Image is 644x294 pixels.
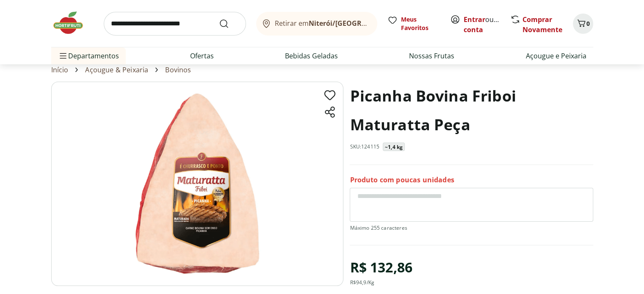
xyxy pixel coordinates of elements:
button: Retirar emNiterói/[GEOGRAPHIC_DATA] [256,12,377,36]
span: Departamentos [58,46,119,66]
button: Menu [58,46,68,66]
a: Entrar [464,15,485,24]
a: Início [51,66,69,74]
h1: Picanha Bovina Friboi Maturatta Peça [350,82,593,139]
button: Submit Search [219,19,239,29]
b: Niterói/[GEOGRAPHIC_DATA] [309,19,405,28]
div: R$ 132,86 [350,256,412,279]
p: SKU: 124115 [350,143,379,150]
input: search [104,12,246,36]
button: Carrinho [573,14,593,34]
a: Açougue & Peixaria [85,66,148,74]
a: Criar conta [464,15,510,34]
p: Produto com poucas unidades [350,175,454,184]
a: Ofertas [190,51,214,61]
a: Comprar Novamente [522,15,562,34]
div: R$ 94,9 /Kg [350,279,374,286]
p: ~1,4 kg [385,144,403,151]
img: Hortifruti [51,10,94,36]
a: Nossas Frutas [409,51,454,61]
a: Açougue e Peixaria [526,51,586,61]
a: Meus Favoritos [387,15,440,32]
span: 0 [586,19,590,27]
img: Image [51,82,343,286]
a: Bebidas Geladas [285,51,338,61]
span: Retirar em [275,19,368,27]
span: ou [464,14,501,35]
a: Bovinos [165,66,191,74]
span: Meus Favoritos [401,15,440,32]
